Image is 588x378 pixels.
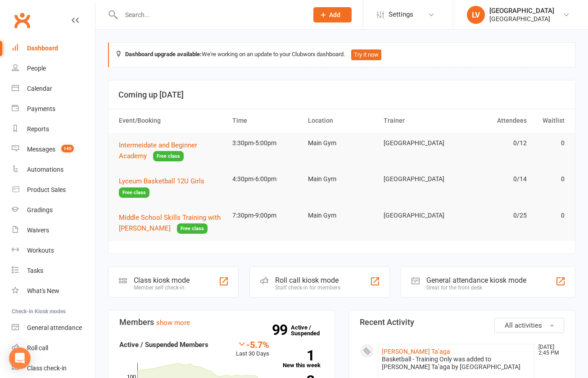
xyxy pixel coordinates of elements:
td: 7:30pm-9:00pm [228,205,304,226]
span: Lyceum Basketball 12U Girls [119,177,204,185]
td: 0 [531,133,569,154]
span: Middle School Skills Training with [PERSON_NAME] [119,213,221,232]
div: What's New [27,287,59,294]
span: All activities [505,321,542,329]
span: Add [329,11,340,18]
td: 4:30pm-6:00pm [228,169,304,190]
td: 0 [531,169,569,190]
a: Tasks [12,261,95,281]
button: Intermeidate and Beginner AcademyFree class [119,140,224,162]
button: Middle School Skills Training with [PERSON_NAME]Free class [119,212,224,234]
a: Calendar [12,79,95,99]
div: Payments [27,105,55,112]
td: [GEOGRAPHIC_DATA] [380,205,455,226]
div: Workouts [27,247,54,254]
a: Payments [12,99,95,119]
a: Workouts [12,240,95,261]
a: General attendance kiosk mode [12,318,95,338]
a: Automations [12,160,95,180]
div: Reports [27,125,49,133]
strong: 1 [283,349,314,362]
div: [GEOGRAPHIC_DATA] [489,15,554,23]
div: Roll call [27,344,48,351]
a: Messages 145 [12,139,95,160]
a: Clubworx [11,9,33,31]
th: Event/Booking [115,109,228,132]
td: Main Gym [304,133,380,154]
span: Intermeidate and Beginner Academy [119,141,197,160]
div: Messages [27,146,55,153]
td: 0/12 [455,133,531,154]
h3: Members [119,318,324,327]
td: 0/25 [455,205,531,226]
span: Free class [153,151,184,161]
a: [PERSON_NAME] Ta’aga [382,348,450,355]
th: Location [304,109,380,132]
div: Calendar [27,85,52,92]
a: show more [156,319,190,327]
div: Class check-in [27,365,67,372]
span: Free class [177,223,208,234]
td: Main Gym [304,205,380,226]
div: Tasks [27,267,43,274]
h3: Coming up [DATE] [118,90,565,99]
td: [GEOGRAPHIC_DATA] [380,133,455,154]
div: LV [467,6,485,24]
td: 0/14 [455,169,531,190]
td: 3:30pm-5:00pm [228,133,304,154]
strong: Dashboard upgrade available: [125,51,202,58]
div: General attendance kiosk mode [426,276,526,285]
a: Roll call [12,338,95,358]
th: Waitlist [531,109,569,132]
time: [DATE] 2:45 PM [534,344,564,356]
a: Reports [12,119,95,139]
a: What's New [12,281,95,301]
div: Roll call kiosk mode [275,276,340,285]
h3: Recent Activity [360,318,564,327]
div: Class kiosk mode [134,276,190,285]
div: -5.7% [236,339,269,349]
div: General attendance [27,324,82,331]
div: Dashboard [27,44,58,52]
div: Staff check-in for members [275,285,340,291]
div: People [27,65,46,72]
span: Free class [119,187,149,198]
strong: 99 [272,323,291,337]
button: All activities [494,318,564,333]
div: Automations [27,166,63,173]
button: Lyceum Basketball 12U GirlsFree class [119,176,224,198]
div: We're working on an update to your Clubworx dashboard. [108,42,575,67]
td: Main Gym [304,169,380,190]
div: [GEOGRAPHIC_DATA] [489,7,554,15]
th: Trainer [380,109,455,132]
th: Attendees [455,109,531,132]
td: [GEOGRAPHIC_DATA] [380,169,455,190]
a: 99Active / Suspended [291,318,330,343]
strong: Active / Suspended Members [119,341,208,349]
span: Settings [389,4,413,25]
input: Search... [118,9,302,21]
a: Product Sales [12,180,95,200]
div: Basketball - Training Only was added to [PERSON_NAME] Ta’aga by [GEOGRAPHIC_DATA] [382,356,530,371]
div: Last 30 Days [236,339,269,359]
button: Add [313,7,352,22]
div: Open Intercom Messenger [9,347,31,369]
div: Member self check-in [134,285,190,291]
a: People [12,58,95,79]
div: Product Sales [27,186,66,193]
button: Try it now [351,49,381,60]
span: 145 [61,145,74,152]
a: Waivers [12,220,95,240]
a: 1New this week [283,350,324,368]
td: 0 [531,205,569,226]
div: Great for the front desk [426,285,526,291]
a: Dashboard [12,38,95,58]
div: Gradings [27,206,53,213]
a: Gradings [12,200,95,220]
th: Time [228,109,304,132]
div: Waivers [27,227,49,234]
